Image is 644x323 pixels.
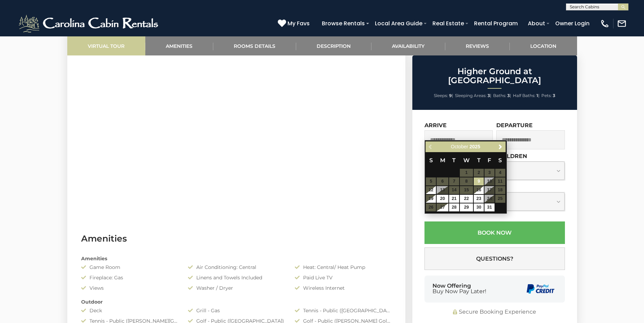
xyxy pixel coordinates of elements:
[474,186,484,194] a: 16
[455,93,487,98] span: Sleeping Areas:
[17,13,161,34] img: White-1-2.png
[496,153,527,159] label: Children
[213,36,296,55] a: Rooms Details
[553,93,555,98] strong: 3
[183,307,290,314] div: Grill - Gas
[424,221,565,244] button: Book Now
[510,36,577,55] a: Location
[493,93,506,98] span: Baths:
[471,17,521,29] a: Rental Program
[145,36,213,55] a: Amenities
[449,203,459,211] a: 28
[278,19,311,28] a: My Favs
[498,157,502,164] span: Saturday
[470,144,480,149] span: 2025
[455,91,491,100] li: |
[463,157,470,164] span: Wednesday
[552,17,593,29] a: Owner Login
[290,307,396,314] div: Tennis - Public ([GEOGRAPHIC_DATA])
[524,17,549,29] a: About
[424,247,565,270] button: Questions?
[76,285,183,291] div: Views
[426,186,436,194] a: 12
[76,274,183,281] div: Fireplace: Gas
[452,157,456,164] span: Tuesday
[290,274,396,281] div: Paid Live TV
[76,264,183,271] div: Game Room
[67,36,145,55] a: Virtual Tour
[488,93,490,98] strong: 3
[496,122,533,129] label: Departure
[445,36,510,55] a: Reviews
[437,195,448,203] a: 20
[434,93,448,98] span: Sleeps:
[429,17,467,29] a: Real Estate
[449,93,452,98] strong: 9
[513,91,540,100] li: |
[477,157,481,164] span: Thursday
[496,142,505,151] a: Next
[437,203,448,211] a: 27
[474,203,484,211] a: 30
[424,122,447,129] label: Arrive
[429,157,433,164] span: Sunday
[76,255,397,262] div: Amenities
[507,93,510,98] strong: 3
[434,91,453,100] li: |
[488,157,491,164] span: Friday
[290,264,396,271] div: Heat: Central/ Heat Pump
[371,17,426,29] a: Local Area Guide
[617,19,627,28] img: mail-regular-white.png
[440,157,445,164] span: Monday
[449,195,459,203] a: 21
[318,17,368,29] a: Browse Rentals
[513,93,535,98] span: Half Baths:
[460,203,473,211] a: 29
[183,274,290,281] div: Linens and Towels Included
[432,289,486,294] span: Buy Now Pay Later!
[371,36,445,55] a: Availability
[183,285,290,291] div: Washer / Dryer
[536,93,538,98] strong: 1
[432,283,486,294] div: Now Offering
[426,195,436,203] a: 19
[541,93,552,98] span: Pets:
[290,285,396,291] div: Wireless Internet
[474,195,484,203] a: 23
[287,19,310,28] span: My Favs
[296,36,371,55] a: Description
[460,195,473,203] a: 22
[451,144,468,149] span: October
[600,19,610,28] img: phone-regular-white.png
[183,264,290,271] div: Air Conditioning: Central
[76,307,183,314] div: Deck
[81,233,392,245] h3: Amenities
[424,308,565,316] div: Secure Booking Experience
[484,203,495,211] a: 31
[493,91,511,100] li: |
[76,298,397,305] div: Outdoor
[474,177,484,185] a: 9
[414,67,575,85] h2: Higher Ground at [GEOGRAPHIC_DATA]
[498,144,503,150] span: Next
